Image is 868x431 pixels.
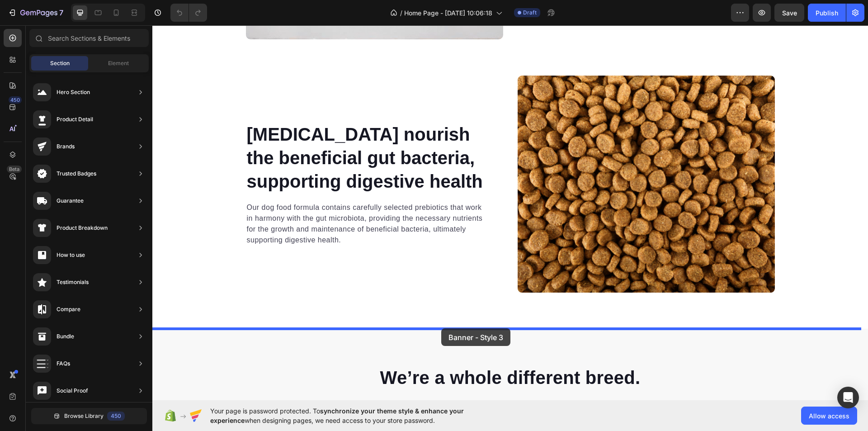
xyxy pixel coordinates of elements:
div: Product Breakdown [57,223,108,232]
span: Home Page - [DATE] 10:06:18 [404,8,492,18]
div: 450 [9,96,22,104]
button: Publish [808,4,846,22]
button: 7 [4,4,67,22]
div: Publish [816,8,838,18]
button: Allow access [801,407,857,425]
span: Save [782,9,797,17]
span: / [400,8,402,18]
div: Brands [57,142,75,151]
div: Trusted Badges [57,169,96,178]
div: FAQs [57,359,70,368]
div: Product Detail [57,115,93,124]
p: 7 [59,7,63,18]
div: How to use [57,251,85,260]
div: Beta [7,166,22,173]
span: synchronize your theme style & enhance your experience [210,407,464,424]
div: Bundle [57,332,74,341]
div: 450 [107,412,125,421]
div: Compare [57,305,80,314]
div: Testimonials [57,278,89,287]
iframe: Design area [152,25,868,400]
button: Browse Library450 [31,408,147,424]
span: Allow access [809,411,849,421]
span: Element [108,59,129,67]
div: Guarantee [57,196,84,205]
div: Open Intercom Messenger [837,387,859,408]
div: Hero Section [57,88,90,97]
div: Undo/Redo [170,4,207,22]
button: Save [774,4,804,22]
span: Browse Library [64,412,104,420]
div: Social Proof [57,386,88,395]
span: Draft [523,9,537,17]
span: Section [50,59,70,67]
span: Your page is password protected. To when designing pages, we need access to your store password. [210,406,499,425]
input: Search Sections & Elements [29,29,149,47]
